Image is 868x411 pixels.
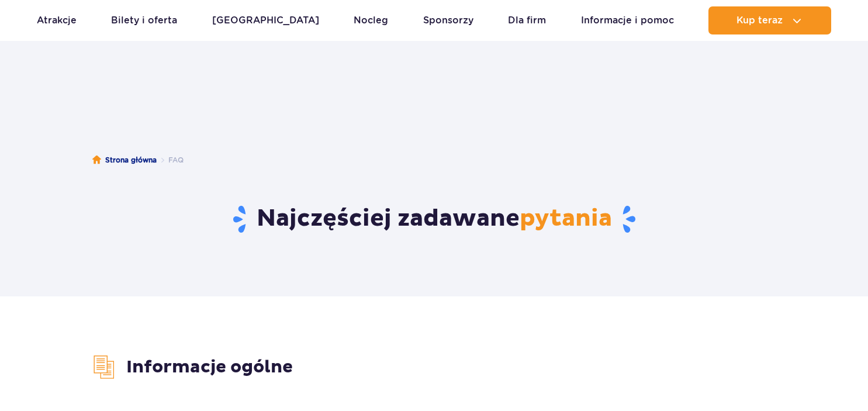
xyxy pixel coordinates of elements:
h1: Najczęściej zadawane [92,204,776,234]
span: Kup teraz [736,15,783,26]
span: pytania [520,204,612,233]
a: Bilety i oferta [111,6,177,34]
li: FAQ [157,154,184,166]
a: Strona główna [92,154,157,166]
h3: Informacje ogólne [92,355,776,379]
button: Kup teraz [708,6,831,34]
a: Nocleg [354,6,388,34]
a: Dla firm [508,6,546,34]
a: Informacje i pomoc [581,6,674,34]
a: Sponsorzy [423,6,473,34]
a: Atrakcje [37,6,77,34]
a: [GEOGRAPHIC_DATA] [212,6,319,34]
